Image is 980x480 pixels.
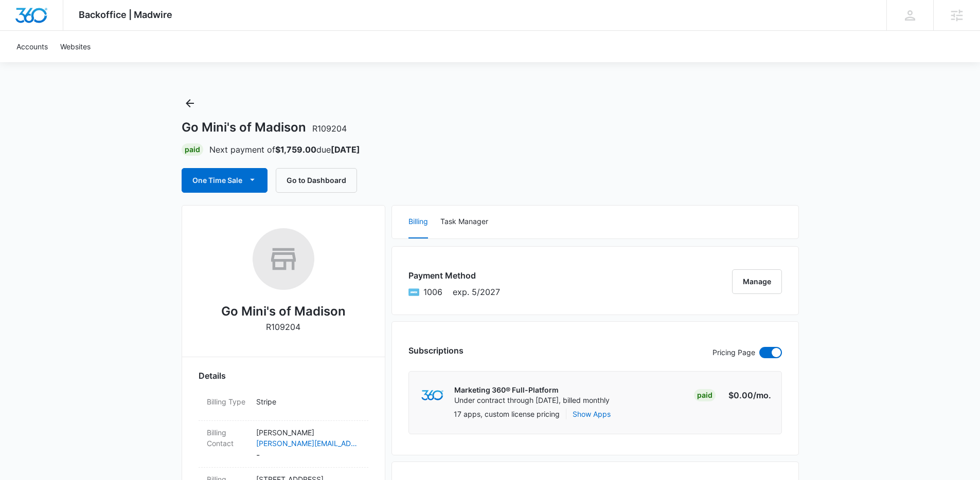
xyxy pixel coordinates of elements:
[454,385,610,395] p: Marketing 360® Full-Platform
[275,144,316,155] strong: $1,759.00
[732,269,782,294] button: Manage
[256,427,360,438] p: [PERSON_NAME]
[454,409,560,419] p: 17 apps, custom license pricing
[182,120,347,135] h1: Go Mini's of Madison
[753,390,771,400] span: /mo.
[209,143,360,156] p: Next payment of due
[182,168,268,193] button: One Time Sale
[421,390,443,401] img: marketing360Logo
[573,409,611,419] button: Show Apps
[408,269,500,282] h3: Payment Method
[331,144,360,155] strong: [DATE]
[199,421,368,468] div: Billing Contact[PERSON_NAME][PERSON_NAME][EMAIL_ADDRESS][PERSON_NAME][DOMAIN_NAME]-
[10,31,54,62] a: Accounts
[453,286,500,298] span: exp. 5/2027
[199,370,226,382] span: Details
[423,286,442,298] span: American Express ending with
[408,206,428,238] button: Billing
[408,344,464,357] h3: Subscriptions
[221,302,346,321] h2: Go Mini's of Madison
[723,389,771,401] p: $0.00
[182,143,203,156] div: Paid
[266,321,300,333] p: R109204
[199,390,368,421] div: Billing TypeStripe
[454,395,610,405] p: Under contract through [DATE], billed monthly
[440,206,488,238] button: Task Manager
[712,347,755,358] p: Pricing Page
[312,123,347,134] span: R109204
[256,438,360,449] a: [PERSON_NAME][EMAIL_ADDRESS][PERSON_NAME][DOMAIN_NAME]
[182,95,198,112] button: Back
[256,427,360,461] dd: -
[256,396,360,407] p: Stripe
[276,168,357,193] button: Go to Dashboard
[79,9,172,20] span: Backoffice | Madwire
[207,396,248,407] dt: Billing Type
[207,427,248,449] dt: Billing Contact
[54,31,97,62] a: Websites
[694,389,716,401] div: Paid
